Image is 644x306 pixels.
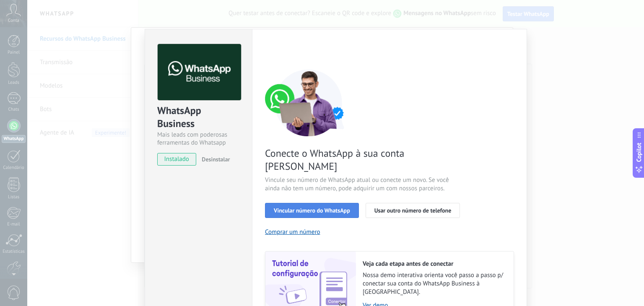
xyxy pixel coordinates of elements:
button: Usar outro número de telefone [366,203,460,218]
img: logo_main.png [158,44,241,101]
span: Usar outro número de telefone [374,207,452,213]
span: Conecte o WhatsApp à sua conta [PERSON_NAME] [265,147,465,173]
div: Mais leads com poderosas ferramentas do Whatsapp [157,131,240,147]
h2: Veja cada etapa antes de conectar [363,260,505,268]
span: Vincular número do WhatsApp [274,207,350,213]
span: instalado [158,153,196,166]
span: Vincule seu número de WhatsApp atual ou conecte um novo. Se você ainda não tem um número, pode ad... [265,176,465,193]
button: Comprar um número [265,228,320,236]
button: Vincular número do WhatsApp [265,203,359,218]
img: connect number [265,69,353,136]
span: Nossa demo interativa orienta você passo a passo p/ conectar sua conta do WhatsApp Business à [GE... [363,271,505,296]
button: Desinstalar [198,153,230,166]
div: WhatsApp Business [157,104,240,131]
span: Copilot [635,143,643,162]
span: Desinstalar [202,156,230,163]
